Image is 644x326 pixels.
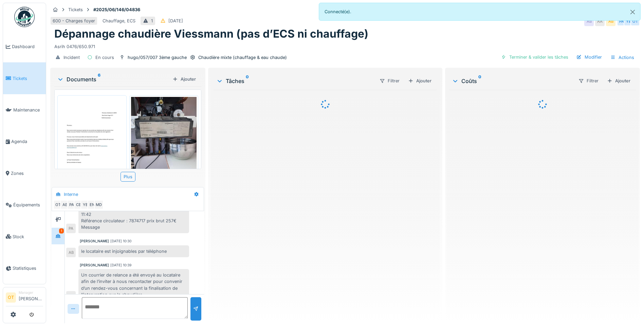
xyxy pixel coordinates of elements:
div: Tickets [68,6,83,13]
span: Zones [11,170,43,177]
div: OT [630,17,640,26]
div: Filtrer [376,76,403,86]
div: EN [87,200,97,209]
div: MD [94,200,104,209]
div: PA [66,224,76,233]
div: hugo/057/007 3ème gauche [128,54,187,61]
div: PA [617,17,626,26]
li: OT [6,292,16,303]
div: YE [80,200,90,209]
div: Modifier [574,53,605,62]
div: Un courrier de relance a été envoyé au locataire afin de l’inviter à nous recontacter pour conven... [78,269,189,301]
a: Maintenance [3,94,46,126]
div: Tâches [216,77,374,85]
a: Équipements [3,189,46,221]
div: CB [74,200,83,209]
img: Badge_color-CXgf-gQk.svg [14,7,35,27]
div: [DATE] 10:30 [110,239,131,244]
div: Incident [63,54,80,61]
h1: Dépannage chaudière Viessmann (pas d’ECS ni chauffage) [54,27,368,40]
div: [DATE] [168,18,183,24]
div: [PERSON_NAME] [80,239,109,244]
span: Statistiques [13,265,43,271]
div: Plus [121,172,135,182]
div: AB [60,200,70,209]
div: Documents [57,75,170,83]
a: Zones [3,158,46,189]
a: Agenda [3,126,46,157]
div: 1 [151,18,153,24]
sup: 0 [478,77,481,85]
div: Ajouter [170,75,199,84]
div: [DATE] 10:39 [110,263,131,268]
span: Stock [13,233,43,240]
div: Ajouter [405,76,434,85]
div: [PERSON_NAME] [80,263,109,268]
div: Chauffage, ECS [103,18,135,24]
li: [PERSON_NAME] [19,290,43,305]
div: Actions [607,53,637,62]
div: le locataire est injoignables par téléphone [78,245,189,257]
span: Maintenance [13,107,43,113]
button: Close [625,3,640,21]
div: Connecté(e). [319,3,641,21]
div: Asrih 0476/650.971 [54,41,636,50]
div: Chaudière mixte (chauffage & eau chaude) [198,54,287,61]
div: AA [595,17,605,26]
img: uhtjlp2aq7xieokabv025w4u53xp [59,97,125,190]
div: AB [584,17,594,26]
div: AB [606,17,615,26]
img: lqaa0il7v4yixj2qxt606k1pswfe [131,97,197,184]
div: En cours [95,54,114,61]
a: Stock [3,221,46,252]
div: PA [67,200,76,209]
a: Tickets [3,62,46,94]
div: Filtrer [575,76,602,86]
div: Coûts [452,77,573,85]
a: Dashboard [3,31,46,62]
div: YE [624,17,633,26]
a: Statistiques [3,252,46,284]
span: Équipements [13,202,43,208]
div: Interne [64,191,78,198]
span: Dashboard [12,43,43,50]
sup: 6 [98,75,100,83]
div: OT [53,200,63,209]
sup: 0 [246,77,249,85]
span: Agenda [11,138,43,145]
div: Terminer & valider les tâches [498,53,571,62]
div: Manager [19,290,43,295]
strong: #2025/06/146/04836 [91,6,143,13]
div: AB [66,248,76,257]
div: 600 - Charges foyer [53,18,95,24]
div: AB [66,291,76,301]
a: OT Manager[PERSON_NAME] [6,290,43,306]
span: Tickets [13,75,43,82]
div: Ajouter [604,76,633,85]
div: 1 [59,228,64,233]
